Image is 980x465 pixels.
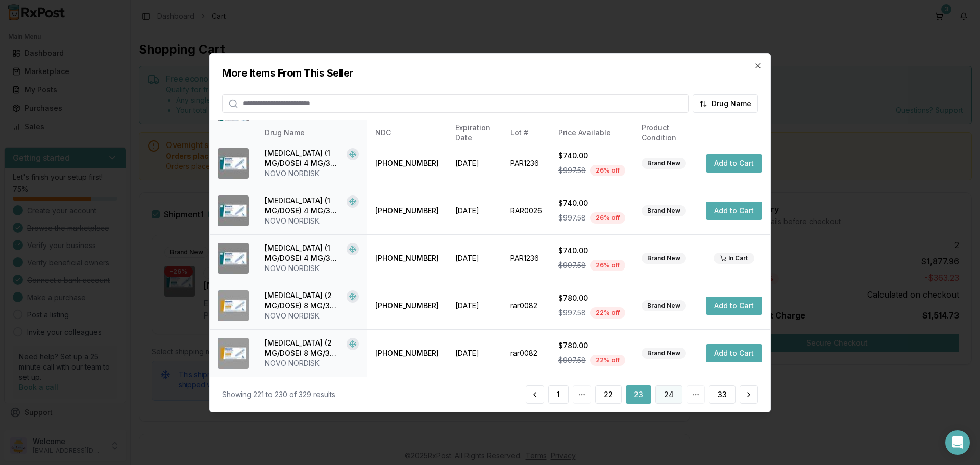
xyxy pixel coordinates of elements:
div: In Cart [714,253,754,264]
div: NOVO NORDISK [265,358,359,369]
td: [PHONE_NUMBER] [367,139,447,187]
span: $997.58 [558,165,586,176]
div: Brand New [642,253,686,264]
th: Drug Name [257,120,367,145]
td: PAR1236 [502,139,550,187]
span: Drug Name [712,98,751,108]
button: Add to Cart [706,344,762,362]
th: Expiration Date [447,120,502,145]
th: Product Condition [633,120,698,145]
div: Brand New [642,205,686,216]
span: $997.58 [558,308,586,318]
button: 22 [595,385,622,404]
td: [DATE] [447,139,502,187]
button: Add to Cart [706,154,762,173]
div: Showing 221 to 230 of 329 results [222,389,335,400]
div: 26 % off [590,212,625,224]
div: $740.00 [558,198,625,208]
div: NOVO NORDISK [265,216,359,226]
div: 26 % off [590,260,625,271]
button: Drug Name [693,94,758,112]
div: Brand New [642,348,686,359]
td: rar0082 [502,329,550,377]
div: [MEDICAL_DATA] (2 MG/DOSE) 8 MG/3ML SOPN [265,338,342,358]
th: Price Available [550,120,633,145]
div: NOVO NORDISK [265,311,359,321]
td: [PHONE_NUMBER] [367,187,447,234]
div: $780.00 [558,293,625,303]
th: NDC [367,120,447,145]
div: Brand New [642,158,686,169]
td: [DATE] [447,329,502,377]
div: Brand New [642,300,686,311]
button: 23 [626,385,651,404]
button: 24 [655,385,682,404]
span: $997.58 [558,260,586,271]
div: $740.00 [558,246,625,256]
th: Lot # [502,120,550,145]
div: [MEDICAL_DATA] (1 MG/DOSE) 4 MG/3ML SOPN [265,243,342,263]
button: Add to Cart [706,297,762,315]
div: [MEDICAL_DATA] (1 MG/DOSE) 4 MG/3ML SOPN [265,195,342,216]
img: Ozempic (2 MG/DOSE) 8 MG/3ML SOPN [218,338,249,369]
div: [MEDICAL_DATA] (2 MG/DOSE) 8 MG/3ML SOPN [265,290,342,311]
td: [DATE] [447,282,502,329]
h2: More Items From This Seller [222,65,758,80]
button: Add to Cart [706,202,762,220]
td: [PHONE_NUMBER] [367,282,447,329]
div: $780.00 [558,340,625,351]
div: NOVO NORDISK [265,263,359,274]
div: 22 % off [590,307,625,319]
img: Ozempic (2 MG/DOSE) 8 MG/3ML SOPN [218,290,249,321]
td: [PHONE_NUMBER] [367,329,447,377]
td: rar0082 [502,282,550,329]
img: Ozempic (1 MG/DOSE) 4 MG/3ML SOPN [218,195,249,226]
td: [DATE] [447,234,502,282]
div: 26 % off [590,165,625,176]
span: $997.58 [558,213,586,223]
td: [DATE] [447,187,502,234]
div: [MEDICAL_DATA] (1 MG/DOSE) 4 MG/3ML SOPN [265,148,342,168]
button: 33 [709,385,736,404]
div: NOVO NORDISK [265,168,359,179]
td: RAR0026 [502,187,550,234]
img: Ozempic (1 MG/DOSE) 4 MG/3ML SOPN [218,243,249,274]
td: [PHONE_NUMBER] [367,234,447,282]
span: $997.58 [558,355,586,365]
img: Ozempic (1 MG/DOSE) 4 MG/3ML SOPN [218,148,249,179]
td: PAR1236 [502,234,550,282]
button: 1 [548,385,569,404]
div: $740.00 [558,151,625,161]
div: 22 % off [590,355,625,366]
